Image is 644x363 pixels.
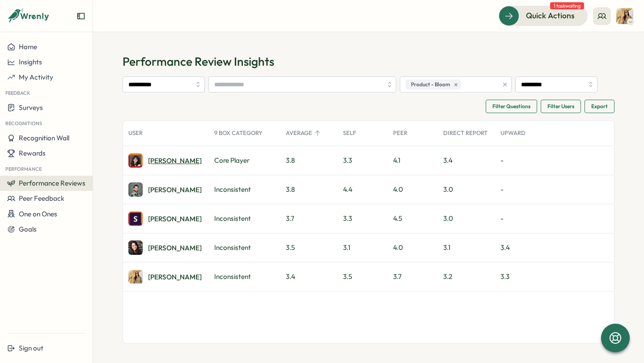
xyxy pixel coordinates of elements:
[128,211,143,226] img: Sarah Lazarich
[388,146,438,175] div: 4.1
[338,124,388,142] div: Self
[495,204,545,233] div: -
[591,100,608,113] span: Export
[280,204,338,233] div: 3.7
[499,6,588,25] button: Quick Actions
[148,157,202,164] div: [PERSON_NAME]
[280,175,338,204] div: 3.8
[388,262,438,291] div: 3.7
[128,211,202,226] a: Sarah Lazarich[PERSON_NAME]
[616,8,633,25] img: Antonella Guidoccio
[585,100,614,113] button: Export
[526,10,575,21] span: Quick Actions
[19,344,43,352] span: Sign out
[280,262,338,291] div: 3.4
[148,274,202,280] div: [PERSON_NAME]
[128,182,202,197] a: Nick Norena[PERSON_NAME]
[128,153,202,168] a: Isabelle Hirschy[PERSON_NAME]
[388,124,438,142] div: Peer
[280,146,338,175] div: 3.8
[338,262,388,291] div: 3.5
[438,124,495,142] div: Direct Report
[209,124,280,142] div: 9 Box Category
[19,179,85,187] span: Performance Reviews
[388,233,438,262] div: 4.0
[123,54,614,69] h1: Performance Review Insights
[148,215,202,222] div: [PERSON_NAME]
[338,233,388,262] div: 3.1
[280,233,338,262] div: 3.5
[128,270,143,284] img: Antonella Guidoccio
[128,270,202,284] a: Antonella Guidoccio[PERSON_NAME]
[338,175,388,204] div: 4.4
[492,100,530,113] span: Filter Questions
[495,124,545,142] div: Upward
[148,245,202,251] div: [PERSON_NAME]
[19,73,53,81] span: My Activity
[443,243,450,253] div: 3.1
[495,146,545,175] div: -
[338,204,388,233] div: 3.3
[148,186,202,193] div: [PERSON_NAME]
[128,182,143,197] img: Nick Norena
[547,100,574,113] span: Filter Users
[209,175,280,204] div: Inconsistent
[19,58,42,66] span: Insights
[128,241,143,255] img: Kathy Cheng
[550,2,584,9] span: 1 task waiting
[128,153,143,168] img: Isabelle Hirschy
[486,100,537,113] button: Filter Questions
[209,262,280,291] div: Inconsistent
[19,42,37,51] span: Home
[495,233,545,262] div: 3.4
[338,146,388,175] div: 3.3
[19,225,37,233] span: Goals
[388,175,438,204] div: 4.0
[495,175,545,204] div: -
[495,262,545,291] div: 3.3
[19,210,57,218] span: One on Ones
[19,103,43,112] span: Surveys
[209,233,280,262] div: Inconsistent
[209,146,280,175] div: Core Player
[541,100,581,113] button: Filter Users
[388,204,438,233] div: 4.5
[19,134,69,142] span: Recognition Wall
[411,80,450,89] span: Product - Bloom
[443,272,452,282] div: 3.2
[19,149,46,157] span: Rewards
[443,214,453,224] div: 3.0
[19,194,64,203] span: Peer Feedback
[280,124,338,142] div: Average
[443,156,453,165] div: 3.4
[443,185,453,194] div: 3.0
[128,241,202,255] a: Kathy Cheng[PERSON_NAME]
[76,12,85,21] button: Expand sidebar
[209,204,280,233] div: Inconsistent
[123,124,209,142] div: User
